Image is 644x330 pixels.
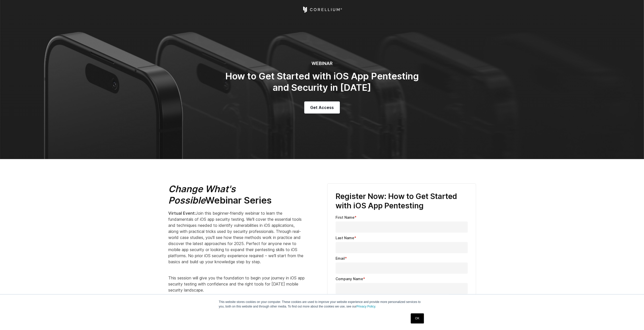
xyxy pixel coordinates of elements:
h3: Register Now: How to Get Started with iOS App Pentesting [336,192,468,211]
span: Last Name [336,236,354,240]
a: OK [411,313,424,323]
span: Get Access [310,104,334,111]
strong: Virtual Event: [168,211,196,216]
a: Get Access [304,101,340,114]
span: Join this beginner-friendly webinar to learn the fundamentals of iOS app security testing. We'll ... [168,211,303,264]
h2: How to Get Started with iOS App Pentesting and Security in [DATE] [221,71,423,93]
span: First Name [336,215,355,219]
span: Company Name [336,277,363,281]
em: Change What's Possible [168,183,236,206]
a: Corellium Home [302,7,342,13]
span: This session will give you the foundation to begin your journey in iOS app security testing with ... [168,275,305,293]
h2: Webinar Series [168,183,305,206]
span: Email [336,256,345,260]
p: This website stores cookies on your computer. These cookies are used to improve your website expe... [219,300,425,309]
a: Privacy Policy. [357,305,376,308]
h6: WEBINAR [221,61,423,67]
